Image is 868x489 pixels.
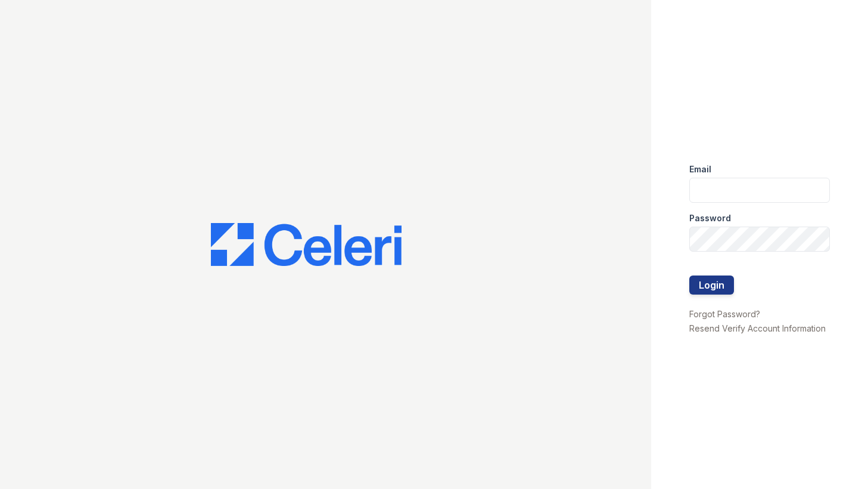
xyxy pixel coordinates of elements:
label: Password [689,212,731,224]
button: Login [689,276,734,295]
a: Resend Verify Account Information [689,323,826,333]
a: Forgot Password? [689,309,760,319]
img: CE_Logo_Blue-a8612792a0a2168367f1c8372b55b34899dd931a85d93a1a3d3e32e68fde9ad4.png [211,223,402,266]
label: Email [689,163,711,175]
